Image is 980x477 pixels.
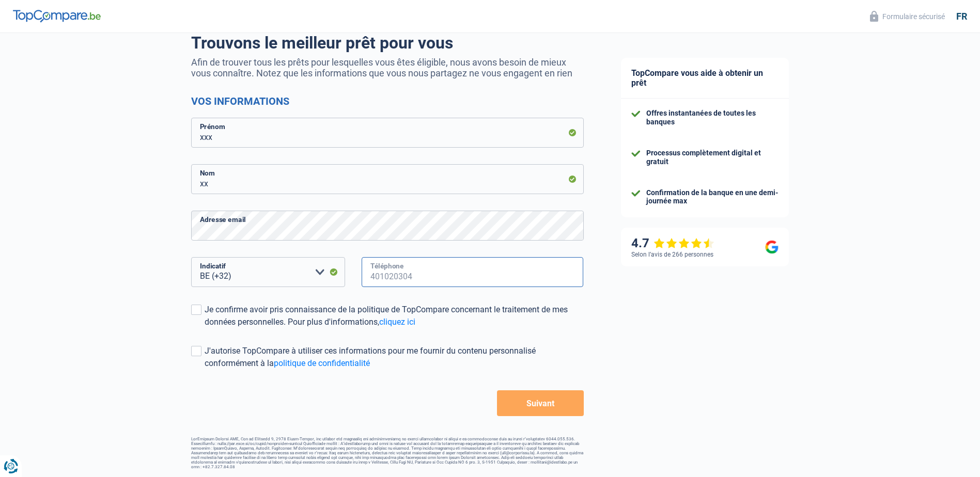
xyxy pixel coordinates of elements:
p: Afin de trouver tous les prêts pour lesquelles vous êtes éligible, nous avons besoin de mieux vou... [191,57,584,78]
button: Formulaire sécurisé [864,8,951,25]
div: Confirmation de la banque en une demi-journée max [646,188,779,206]
button: Suivant [497,390,583,416]
div: TopCompare vous aide à obtenir un prêt [621,58,789,99]
a: politique de confidentialité [274,358,370,368]
img: TopCompare Logo [13,10,101,22]
div: Selon l’avis de 266 personnes [631,251,713,258]
div: fr [956,11,967,22]
div: Offres instantanées de toutes les banques [646,109,779,126]
div: Processus complètement digital et gratuit [646,149,779,166]
div: J'autorise TopCompare à utiliser ces informations pour me fournir du contenu personnalisé conform... [205,345,584,370]
h2: Vos informations [191,95,584,107]
img: Advertisement [3,399,3,399]
h1: Trouvons le meilleur prêt pour vous [191,33,584,53]
a: cliquez ici [379,317,415,327]
footer: LorEmipsum Dolorsi AME, Con ad Elitsedd 9, 2978 Eiusm-Tempor, inc utlabor etd magnaaliq eni admin... [191,437,584,469]
div: 4.7 [631,236,714,251]
div: Je confirme avoir pris connaissance de la politique de TopCompare concernant le traitement de mes... [205,304,584,328]
input: 401020304 [362,257,584,287]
